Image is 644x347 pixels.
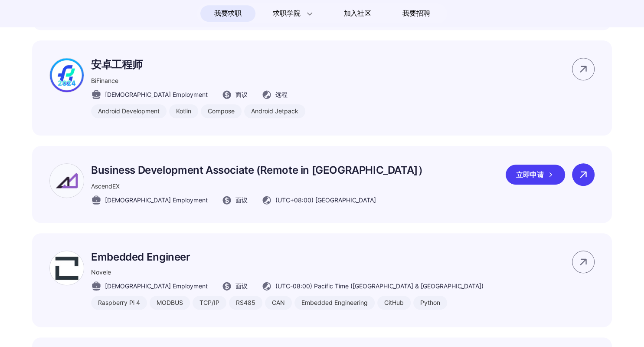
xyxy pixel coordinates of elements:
div: GitHub [377,296,411,310]
span: 远程 [275,90,288,99]
span: (UTC-08:00) Pacific Time ([GEOGRAPHIC_DATA] & [GEOGRAPHIC_DATA]) [275,281,484,291]
span: [DEMOGRAPHIC_DATA] Employment [105,90,208,99]
span: (UTC+08:00) [GEOGRAPHIC_DATA] [275,195,376,205]
span: [DEMOGRAPHIC_DATA] Employment [105,281,208,291]
div: TCP/IP [193,296,226,310]
span: 求职学院 [273,8,300,19]
div: Embedded Engineering [294,296,375,310]
a: 立即申请 [506,165,572,185]
span: BiFinance [91,77,118,84]
div: Compose [201,104,242,118]
div: Python [413,296,447,310]
div: CAN [265,296,292,310]
div: Android Development [91,104,167,118]
span: 面议 [235,281,248,291]
span: 加入社区 [344,7,371,20]
div: 立即申请 [506,165,565,185]
div: Raspberry Pi 4 [91,296,147,310]
span: 我要招聘 [402,8,430,19]
span: 面议 [235,90,248,99]
div: Kotlin [169,104,198,118]
p: 安卓工程师 [91,58,305,72]
p: Business Development Associate (Remote in [GEOGRAPHIC_DATA]） [91,163,428,177]
div: Android Jetpack [244,104,305,118]
p: Embedded Engineer [91,251,484,263]
div: RS485 [229,296,262,310]
span: [DEMOGRAPHIC_DATA] Employment [105,195,208,205]
div: MODBUS [150,296,190,310]
span: AscendEX [91,182,120,190]
span: 面议 [235,195,248,205]
span: 我要求职 [214,7,242,20]
span: Novele [91,268,111,276]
